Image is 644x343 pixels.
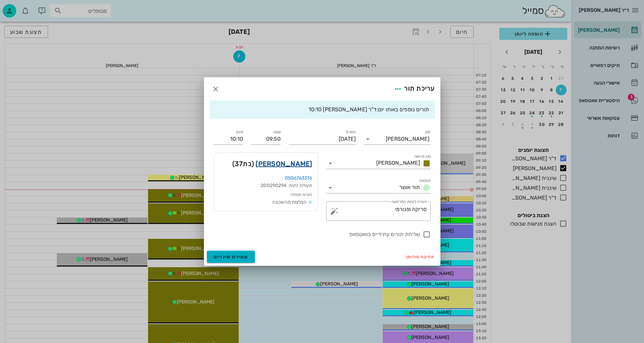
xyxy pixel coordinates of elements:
[232,158,254,169] span: (בת )
[309,106,377,113] span: ד"ר [PERSON_NAME] 10:10
[290,192,312,197] small: הערות מטופל:
[425,130,431,135] label: יומן
[235,160,243,168] span: 37
[399,184,420,190] span: תור אושר
[420,178,431,183] label: סטטוס
[207,251,255,263] button: שמירת שינויים
[256,158,312,169] a: [PERSON_NAME]
[406,254,435,259] span: מחיקה מהיומן
[214,254,248,260] span: שמירת שינויים
[414,154,431,159] label: סוג פגישה
[345,130,356,135] label: תאריך
[236,130,243,135] label: סיום
[219,182,312,189] div: תעודת זהות: 200290294
[392,83,434,95] div: עריכת תור
[215,106,429,113] div: תורים נוספים באותו יום:
[272,199,307,205] span: המלצות מהשכונה
[326,182,431,193] div: סטטוסתור אושר
[285,175,312,181] a: 0506763376
[391,199,426,204] label: הערה לצוות המרפאה
[403,252,437,261] button: מחיקה מהיומן
[273,130,281,135] label: שעה
[386,136,429,142] div: [PERSON_NAME]
[364,134,431,144] div: יומן[PERSON_NAME]
[376,160,420,166] span: [PERSON_NAME]
[214,231,420,238] label: שליחת תורים עתידיים בוואטסאפ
